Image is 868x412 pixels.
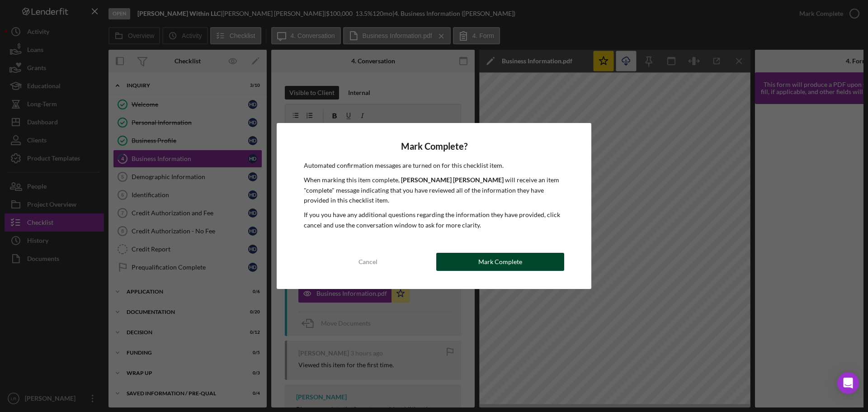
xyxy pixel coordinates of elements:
p: If you you have any additional questions regarding the information they have provided, click canc... [304,210,564,230]
h4: Mark Complete? [304,141,564,152]
div: Open Intercom Messenger [837,372,859,394]
div: Mark Complete [478,253,522,271]
button: Cancel [304,253,432,271]
p: Automated confirmation messages are turned on for this checklist item. [304,161,564,170]
b: [PERSON_NAME] [PERSON_NAME] [401,176,504,184]
p: When marking this item complete, will receive an item "complete" message indicating that you have... [304,175,564,205]
button: Mark Complete [436,253,564,271]
div: Cancel [359,253,377,271]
